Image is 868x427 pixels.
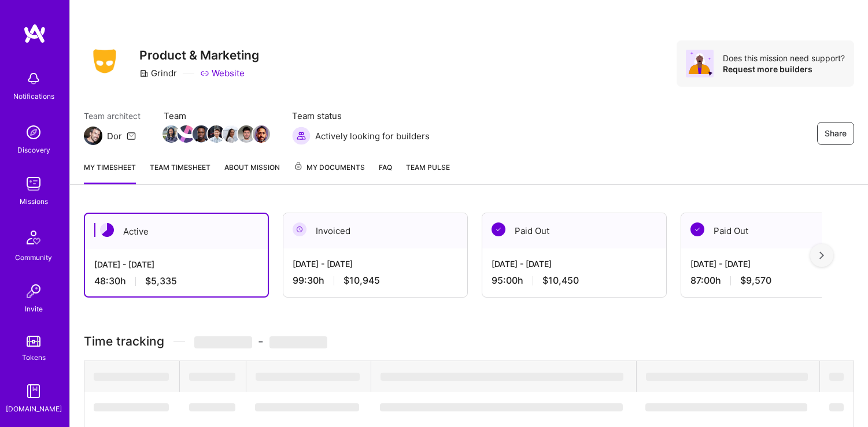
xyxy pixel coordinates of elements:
img: Team Member Avatar [238,125,255,143]
div: Invoiced [283,213,467,248]
div: Does this mission need support? [723,53,845,64]
a: My timesheet [84,161,136,184]
img: guide book [22,380,45,403]
img: Team Architect [84,127,102,145]
span: Actively looking for builders [315,130,430,142]
span: ‌ [381,373,623,381]
span: ‌ [829,373,844,381]
img: Team Member Avatar [178,125,195,143]
a: Team Member Avatar [209,124,224,144]
span: Team status [292,110,430,122]
i: icon CompanyGray [139,69,149,78]
img: Active [100,223,114,237]
h3: Time tracking [84,334,854,348]
div: Active [85,214,268,249]
span: ‌ [256,373,360,381]
img: Paid Out [492,222,505,236]
div: [DOMAIN_NAME] [6,403,62,415]
span: ‌ [94,403,169,411]
span: Team Pulse [406,163,450,172]
div: 87:00 h [690,274,856,287]
button: Share [817,122,854,145]
img: Invite [22,280,45,303]
img: logo [23,23,46,44]
img: Invoiced [293,222,306,236]
div: Grindr [139,67,177,79]
a: Team Member Avatar [194,124,209,144]
span: ‌ [829,403,844,411]
div: Invite [25,303,43,315]
img: Team Member Avatar [208,125,225,143]
img: Community [20,224,47,251]
a: Team Member Avatar [179,124,194,144]
span: ‌ [189,403,235,411]
img: Team Member Avatar [193,125,210,143]
div: Paid Out [681,213,865,248]
div: [DATE] - [DATE] [690,258,856,270]
span: ‌ [189,373,235,381]
span: ‌ [380,403,623,411]
span: ‌ [646,373,808,381]
div: Notifications [13,90,54,102]
div: Missions [20,195,48,207]
div: Discovery [17,144,50,156]
img: Avatar [686,50,714,77]
img: Company Logo [84,46,125,77]
img: Team Member Avatar [253,125,270,143]
div: Request more builders [723,64,845,75]
span: Team architect [84,110,141,122]
a: Team Member Avatar [254,124,269,144]
a: Team Member Avatar [224,124,239,144]
a: Team Member Avatar [164,124,179,144]
img: right [819,251,824,259]
span: My Documents [294,161,365,174]
img: discovery [22,121,45,144]
div: [DATE] - [DATE] [94,258,258,270]
span: ‌ [255,403,359,411]
img: Team Member Avatar [162,125,180,143]
span: $9,570 [740,274,771,287]
img: teamwork [22,172,45,195]
span: ‌ [645,403,807,411]
img: Team Member Avatar [223,125,240,143]
a: Team Pulse [406,161,450,184]
i: icon Mail [127,131,136,140]
span: - [194,334,327,348]
img: bell [22,67,45,90]
div: 48:30 h [94,275,258,287]
a: FAQ [379,161,392,184]
div: 99:30 h [293,274,458,287]
a: My Documents [294,161,365,184]
div: [DATE] - [DATE] [492,258,657,270]
div: Dor [107,130,122,142]
div: Tokens [22,351,46,363]
span: $5,335 [145,275,177,287]
div: 95:00 h [492,274,657,287]
span: ‌ [269,336,327,348]
div: Community [15,251,52,263]
span: ‌ [94,373,169,381]
div: Paid Out [482,213,666,248]
span: Share [825,128,847,139]
span: Team [164,110,269,122]
span: $10,450 [542,274,579,287]
img: tokens [27,336,40,347]
a: Team Member Avatar [239,124,254,144]
a: Team timesheet [150,161,210,184]
a: About Mission [224,161,280,184]
div: [DATE] - [DATE] [293,258,458,270]
span: $10,945 [343,274,380,287]
img: Actively looking for builders [292,127,311,145]
img: Paid Out [690,222,704,236]
span: ‌ [194,336,252,348]
a: Website [200,67,245,79]
h3: Product & Marketing [139,48,259,62]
